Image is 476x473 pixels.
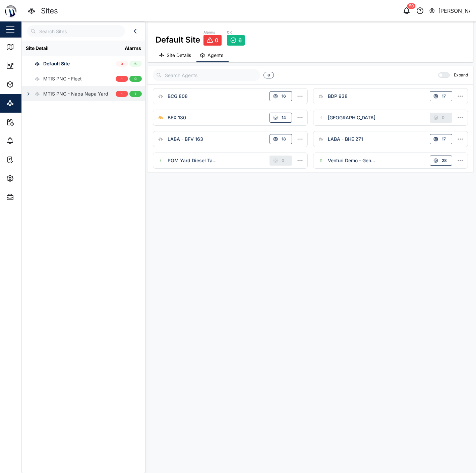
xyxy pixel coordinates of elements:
[282,92,287,101] span: 16
[438,7,471,15] div: [PERSON_NAME]
[168,93,188,100] div: BCG 808
[316,156,377,166] a: Venturi Demo - Gen...
[267,72,270,78] span: 8
[328,135,363,143] div: LABA - BHE 271
[407,3,416,9] div: 50
[430,91,452,101] button: 17
[167,53,191,58] span: Site Details
[442,156,447,165] span: 28
[328,93,348,100] div: BDP 938
[316,91,349,101] a: BDP 938
[282,134,287,144] span: 18
[43,75,82,82] div: MTIS PNG - Fleet
[168,114,186,121] div: BEX 130
[125,45,141,52] div: Alarms
[270,91,292,101] button: 16
[17,156,36,163] div: Tasks
[203,30,222,35] div: Alarms
[27,25,125,37] input: Search Sites
[17,43,33,51] div: Map
[168,157,217,164] div: POM Yard Diesel Ta...
[442,92,447,101] span: 17
[328,114,381,121] div: [GEOGRAPHIC_DATA] ...
[316,113,382,123] a: [GEOGRAPHIC_DATA] ...
[238,37,242,43] span: 6
[156,156,218,166] a: POM Yard Diesel Ta...
[156,29,200,46] div: Default Site
[168,135,203,143] div: LABA - BFV 163
[3,3,18,18] img: Main Logo
[134,91,136,97] span: 7
[227,30,245,35] div: OK
[17,193,37,201] div: Admin
[270,134,292,144] button: 18
[270,113,292,123] button: 14
[203,35,222,46] a: 0
[121,76,122,81] span: 1
[134,76,137,81] span: 9
[430,156,452,166] button: 28
[17,100,34,107] div: Sites
[450,72,468,78] label: Expand
[41,5,58,17] div: Sites
[43,60,70,67] div: Default Site
[207,53,223,58] span: Agents
[282,113,287,122] span: 14
[17,118,40,126] div: Reports
[26,45,117,52] div: Site Detail
[442,134,447,144] span: 17
[121,91,122,97] span: 1
[134,61,137,66] span: 6
[17,137,38,144] div: Alarms
[316,134,365,144] a: LABA - BHE 271
[17,81,38,88] div: Assets
[430,134,452,144] button: 17
[429,6,471,15] button: [PERSON_NAME]
[156,91,189,101] a: BCG 808
[17,175,41,182] div: Settings
[215,37,219,43] span: 0
[156,113,188,123] a: BEX 130
[17,62,48,69] div: Dashboard
[328,157,375,164] div: Venturi Demo - Gen...
[43,90,108,98] div: MTIS PNG - Napa Napa Yard
[153,69,260,81] input: Search Agents
[121,61,123,66] span: 0
[156,134,205,144] a: LABA - BFV 163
